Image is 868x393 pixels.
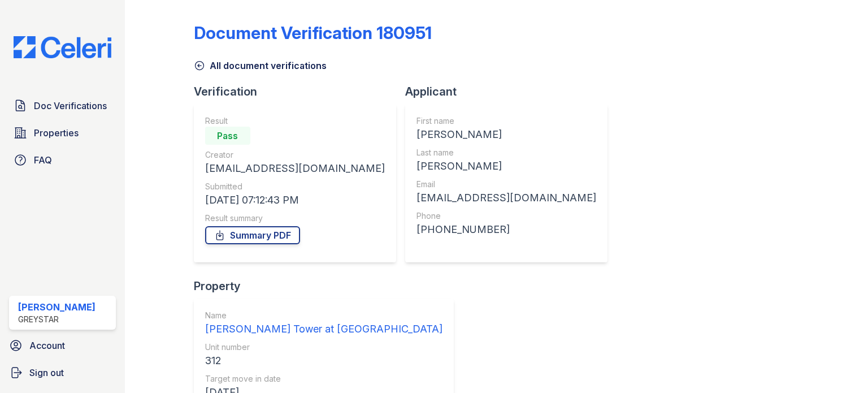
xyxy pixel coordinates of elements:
[18,300,96,314] div: [PERSON_NAME]
[205,192,385,208] div: [DATE] 07:12:43 PM
[5,334,120,357] a: Account
[416,210,596,222] div: Phone
[205,310,442,321] div: Name
[416,147,596,158] div: Last name
[205,353,442,369] div: 312
[416,179,596,190] div: Email
[205,342,442,353] div: Unit number
[205,310,442,337] a: Name [PERSON_NAME] Tower at [GEOGRAPHIC_DATA]
[194,278,463,294] div: Property
[9,94,116,117] a: Doc Verifications
[5,36,120,58] img: CE_Logo_Blue-a8612792a0a2168367f1c8372b55b34899dd931a85d93a1a3d3e32e68fde9ad4.png
[34,99,107,113] span: Doc Verifications
[205,373,442,385] div: Target move in date
[29,366,64,379] span: Sign out
[205,321,442,337] div: [PERSON_NAME] Tower at [GEOGRAPHIC_DATA]
[205,127,250,145] div: Pass
[29,339,65,352] span: Account
[416,222,596,237] div: [PHONE_NUMBER]
[416,115,596,127] div: First name
[18,314,96,325] div: Greystar
[205,213,385,224] div: Result summary
[194,84,405,100] div: Verification
[205,115,385,127] div: Result
[416,127,596,142] div: [PERSON_NAME]
[34,153,52,167] span: FAQ
[34,126,79,140] span: Properties
[5,361,120,384] a: Sign out
[194,23,432,43] div: Document Verification 180951
[416,190,596,206] div: [EMAIL_ADDRESS][DOMAIN_NAME]
[416,158,596,174] div: [PERSON_NAME]
[405,84,617,100] div: Applicant
[205,161,385,176] div: [EMAIL_ADDRESS][DOMAIN_NAME]
[205,181,385,192] div: Submitted
[9,122,116,144] a: Properties
[9,149,116,171] a: FAQ
[205,149,385,161] div: Creator
[194,59,327,72] a: All document verifications
[205,226,300,244] a: Summary PDF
